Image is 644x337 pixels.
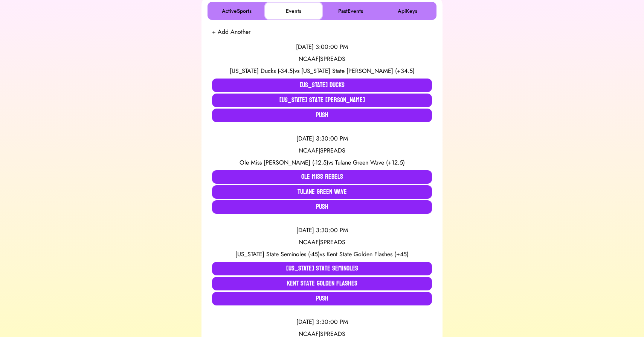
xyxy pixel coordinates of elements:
[235,250,320,258] span: [US_STATE] State Seminoles (-45)
[301,66,415,75] span: [US_STATE] State [PERSON_NAME] (+34.5)
[266,3,321,18] button: Events
[212,238,432,247] div: NCAAF | SPREADS
[212,79,432,92] button: [US_STATE] Ducks
[323,3,378,18] button: PastEvents
[240,158,328,167] span: Ole Miss [PERSON_NAME] (-12.5)
[212,250,432,259] div: vs
[212,66,432,76] div: vs
[212,27,250,36] button: + Add Another
[212,42,432,51] div: [DATE] 3:00:00 PM
[212,292,432,305] button: Push
[230,66,295,75] span: [US_STATE] Ducks (-34.5)
[212,134,432,143] div: [DATE] 3:30:00 PM
[212,277,432,290] button: Kent State Golden Flashes
[212,54,432,63] div: NCAAF | SPREADS
[212,185,432,199] button: Tulane Green Wave
[209,3,264,18] button: ActiveSports
[212,170,432,184] button: Ole Miss Rebels
[380,3,435,18] button: ApiKeys
[212,226,432,235] div: [DATE] 3:30:00 PM
[212,200,432,214] button: Push
[212,262,432,275] button: [US_STATE] State Seminoles
[212,158,432,167] div: vs
[212,94,432,107] button: [US_STATE] State [PERSON_NAME]
[212,109,432,122] button: Push
[335,158,405,167] span: Tulane Green Wave (+12.5)
[212,146,432,155] div: NCAAF | SPREADS
[327,250,409,258] span: Kent State Golden Flashes (+45)
[212,317,432,326] div: [DATE] 3:30:00 PM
